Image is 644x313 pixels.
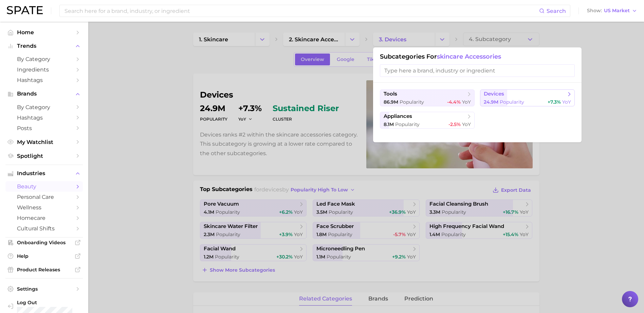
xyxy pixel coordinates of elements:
[447,99,461,105] span: -4.4%
[17,267,71,273] span: Product Releases
[448,121,461,127] span: -2.5%
[5,102,83,112] a: by Category
[17,66,71,73] span: Ingredients
[585,6,639,15] button: ShowUS Market
[5,151,83,161] a: Spotlight
[547,8,566,14] span: Search
[17,204,71,211] span: wellness
[5,64,83,75] a: Ingredients
[17,139,71,145] span: My Watchlist
[384,99,398,105] span: 86.9m
[380,53,575,60] h1: Subcategories for
[17,299,77,306] span: Log Out
[5,202,83,213] a: wellness
[5,181,83,192] a: beauty
[395,121,420,127] span: Popularity
[5,41,83,51] button: Trends
[587,9,602,13] span: Show
[562,99,571,105] span: YoY
[5,89,83,99] button: Brands
[5,284,83,294] a: Settings
[17,286,71,292] span: Settings
[380,112,475,129] button: appliances8.1m Popularity-2.5% YoY
[5,27,83,38] a: Home
[480,89,575,106] button: devices24.9m Popularity+7.3% YoY
[64,5,539,17] input: Search here for a brand, industry, or ingredient
[380,89,475,106] button: tools86.9m Popularity-4.4% YoY
[384,91,397,97] span: tools
[5,213,83,223] a: homecare
[462,99,471,105] span: YoY
[17,77,71,83] span: Hashtags
[5,265,83,275] a: Product Releases
[17,114,71,121] span: Hashtags
[17,43,71,49] span: Trends
[5,237,83,248] a: Onboarding Videos
[17,56,71,62] span: by Category
[5,75,83,85] a: Hashtags
[7,6,43,14] img: SPATE
[17,225,71,232] span: cultural shifts
[500,99,524,105] span: Popularity
[17,125,71,131] span: Posts
[484,99,498,105] span: 24.9m
[5,192,83,202] a: personal care
[5,251,83,261] a: Help
[17,91,71,97] span: Brands
[548,99,561,105] span: +7.3%
[17,104,71,110] span: by Category
[437,53,501,60] span: skincare accessories
[5,137,83,147] a: My Watchlist
[5,54,83,64] a: by Category
[17,153,71,159] span: Spotlight
[380,64,575,77] input: Type here a brand, industry or ingredient
[384,121,394,127] span: 8.1m
[17,29,71,36] span: Home
[17,215,71,221] span: homecare
[17,183,71,190] span: beauty
[5,123,83,133] a: Posts
[5,168,83,179] button: Industries
[400,99,424,105] span: Popularity
[17,239,71,246] span: Onboarding Videos
[5,112,83,123] a: Hashtags
[17,194,71,200] span: personal care
[5,223,83,234] a: cultural shifts
[17,253,71,259] span: Help
[604,9,630,13] span: US Market
[17,170,71,176] span: Industries
[484,91,504,97] span: devices
[384,113,412,120] span: appliances
[462,121,471,127] span: YoY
